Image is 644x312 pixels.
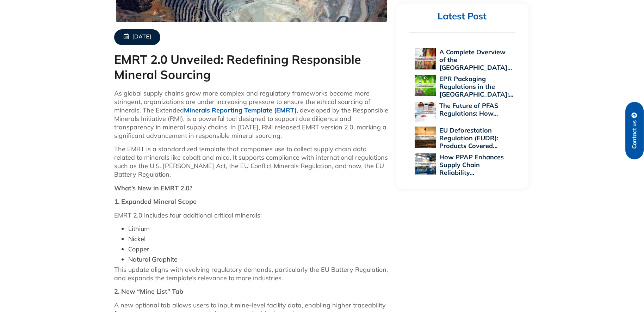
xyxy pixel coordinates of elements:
[114,89,389,140] p: As global supply chains grow more complex and regulatory frameworks become more stringent, organi...
[415,48,436,69] img: A Complete Overview of the EU Personal Protective Equipment Regulation 2016/425
[114,184,192,192] strong: What’s New in EMRT 2.0?
[439,153,504,177] a: How PPAP Enhances Supply Chain Reliability…
[114,211,389,220] p: EMRT 2.0 includes four additional critical minerals:
[114,52,389,82] h1: EMRT 2.0 Unveiled: Redefining Responsible Mineral Sourcing
[128,235,389,243] li: Nickel
[184,106,297,114] a: Minerals Reporting Template (EMRT)
[415,153,436,175] img: How PPAP Enhances Supply Chain Reliability Across Global Industries
[114,145,389,179] p: The EMRT is a standardized template that companies use to collect supply chain data related to mi...
[415,127,436,148] img: EU Deforestation Regulation (EUDR): Products Covered and Compliance Essentials
[128,225,389,233] li: Lithium
[625,102,644,159] a: Contact us
[114,29,160,45] a: [DATE]
[114,287,183,295] strong: 2. New “Mine List” Tab
[128,255,389,264] li: Natural Graphite
[114,265,389,282] p: This update aligns with evolving regulatory demands, particularly the EU Battery Regulation, and ...
[415,102,436,123] img: The Future of PFAS Regulations: How 2025 Will Reshape Global Supply Chains
[439,75,513,98] a: EPR Packaging Regulations in the [GEOGRAPHIC_DATA]:…
[439,102,499,117] a: The Future of PFAS Regulations: How…
[114,197,197,206] strong: 1. Expanded Mineral Scope
[439,126,498,150] a: EU Deforestation Regulation (EUDR): Products Covered…
[631,120,638,149] span: Contact us
[415,75,436,96] img: EPR Packaging Regulations in the US: A 2025 Compliance Perspective
[439,48,512,72] a: A Complete Overview of the [GEOGRAPHIC_DATA]…
[132,33,151,41] span: [DATE]
[128,245,389,253] li: Copper
[409,11,515,22] h2: Latest Post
